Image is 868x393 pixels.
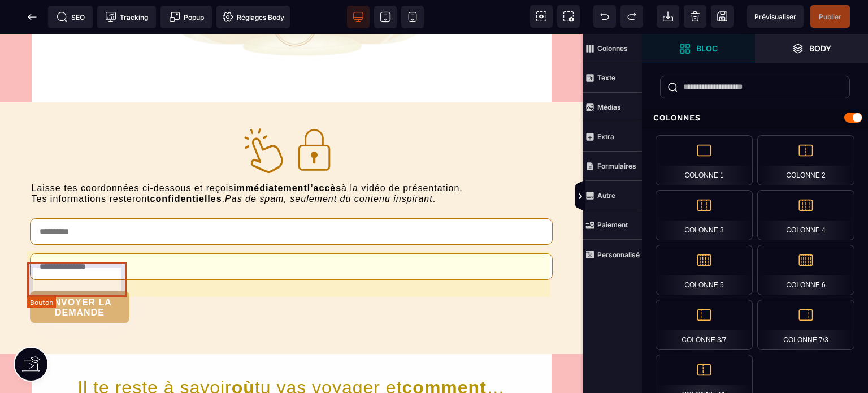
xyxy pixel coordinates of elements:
[711,5,734,28] span: Enregistrer
[150,160,222,170] b: confidentielles
[696,44,718,53] strong: Bloc
[48,6,93,28] span: Métadata SEO
[642,180,653,214] span: Afficher les vues
[583,152,642,181] span: Formulaires
[757,135,854,185] div: Colonne 2
[656,300,753,350] div: Colonne 3/7
[597,44,628,53] strong: Colonnes
[216,6,290,28] span: Favicon
[222,11,284,23] span: Réglages Body
[597,221,628,229] strong: Paiement
[583,34,642,63] span: Colonnes
[557,5,580,28] span: Capture d'écran
[401,6,424,28] span: Voir mobile
[21,6,44,28] span: Retour
[597,191,615,200] strong: Autre
[307,149,341,159] b: l’accès
[583,122,642,152] span: Extra
[754,12,796,21] span: Prévisualiser
[810,5,850,28] span: Enregistrer le contenu
[169,11,204,23] span: Popup
[757,190,854,240] div: Colonne 4
[583,240,642,269] span: Personnalisé
[583,63,642,93] span: Texte
[656,135,753,185] div: Colonne 1
[583,93,642,122] span: Médias
[233,149,307,159] b: immédiatement
[597,132,614,141] strong: Extra
[757,300,854,350] div: Colonne 7/3
[642,34,755,63] span: Ouvrir les blocs
[656,245,753,295] div: Colonne 5
[97,6,156,28] span: Code de suivi
[620,5,643,28] span: Rétablir
[597,162,636,170] strong: Formulaires
[747,5,804,28] span: Aperçu
[755,34,868,63] span: Ouvrir les calques
[583,210,642,240] span: Paiement
[32,146,552,173] text: Laisse tes coordonnées ci-dessous et reçois à la vidéo de présentation. Tes informations resteron...
[656,190,753,240] div: Colonne 3
[597,103,621,111] strong: Médias
[160,6,212,28] span: Créer une alerte modale
[57,11,85,23] span: SEO
[757,245,854,295] div: Colonne 6
[809,44,831,53] strong: Body
[241,90,286,144] img: 6e4d6bb492642af8febf9bbbab80ad66_finger.png
[287,88,342,144] img: 39d130436b8bf47ad0c60528f83477c9_padlock.png
[593,5,616,28] span: Défaire
[225,160,433,170] i: Pas de spam, seulement du contenu inspirant
[642,107,868,128] div: Colonnes
[657,5,679,28] span: Importer
[819,12,841,21] span: Publier
[530,5,553,28] span: Voir les composants
[30,257,129,289] button: ENVOYER LA DEMANDE
[597,74,615,82] strong: Texte
[684,5,706,28] span: Nettoyage
[347,6,370,28] span: Voir bureau
[374,6,397,28] span: Voir tablette
[105,11,148,23] span: Tracking
[597,251,640,259] strong: Personnalisé
[583,181,642,210] span: Autre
